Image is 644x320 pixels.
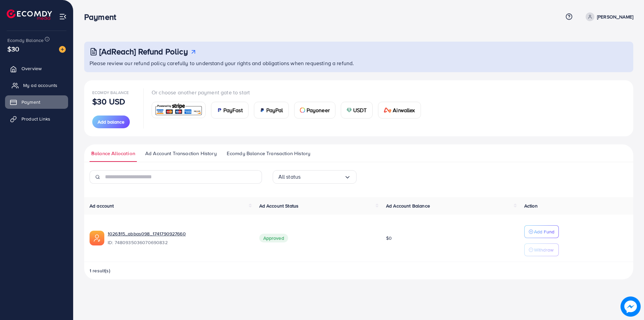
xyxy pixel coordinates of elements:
[266,106,283,114] span: PayPal
[621,296,641,317] img: image
[108,230,186,237] a: 1026315_abbas098_1741790927660
[90,267,110,274] span: 1 result(s)
[7,9,52,20] img: logo
[524,202,538,209] span: Action
[84,12,121,22] h3: Payment
[7,44,19,54] span: $30
[524,243,559,256] button: Withdraw
[59,46,66,53] img: image
[534,246,553,254] p: Withdraw
[211,102,249,119] a: cardPayFast
[7,37,44,44] span: Ecomdy Balance
[5,95,68,109] a: Payment
[583,12,633,21] a: [PERSON_NAME]
[108,230,249,246] div: <span class='underline'>1026315_abbas098_1741790927660</span></br>7480935036070690832
[260,107,265,113] img: card
[91,150,135,157] span: Balance Allocation
[346,107,352,113] img: card
[152,102,206,118] a: card
[90,231,104,245] img: ic-ads-acc.e4c84228.svg
[23,82,57,89] span: My ad accounts
[534,228,554,236] p: Add Fund
[152,88,426,96] p: Or choose another payment gate to start
[21,65,42,72] span: Overview
[145,150,217,157] span: Ad Account Transaction History
[5,79,68,92] a: My ad accounts
[378,102,421,119] a: cardAirwallex
[278,172,301,182] span: All status
[341,102,373,119] a: cardUSDT
[5,112,68,126] a: Product Links
[294,102,335,119] a: cardPayoneer
[98,119,124,125] span: Add balance
[92,116,130,128] button: Add balance
[99,47,188,56] h3: [AdReach] Refund Policy
[5,62,68,75] a: Overview
[59,13,67,20] img: menu
[384,107,392,113] img: card
[386,235,392,241] span: $0
[597,13,633,21] p: [PERSON_NAME]
[301,172,344,182] input: Search for option
[254,102,289,119] a: cardPayPal
[300,107,305,113] img: card
[90,202,114,209] span: Ad account
[524,225,559,238] button: Add Fund
[21,99,40,105] span: Payment
[92,97,125,105] p: $30 USD
[353,106,367,114] span: USDT
[273,170,357,184] div: Search for option
[307,106,330,114] span: Payoneer
[90,59,629,67] p: Please review our refund policy carefully to understand your rights and obligations when requesti...
[223,106,243,114] span: PayFast
[217,107,222,113] img: card
[227,150,310,157] span: Ecomdy Balance Transaction History
[259,234,288,242] span: Approved
[386,202,430,209] span: Ad Account Balance
[108,239,249,246] span: ID: 7480935036070690832
[21,116,50,122] span: Product Links
[92,90,129,95] span: Ecomdy Balance
[393,106,415,114] span: Airwallex
[259,202,299,209] span: Ad Account Status
[154,103,203,117] img: card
